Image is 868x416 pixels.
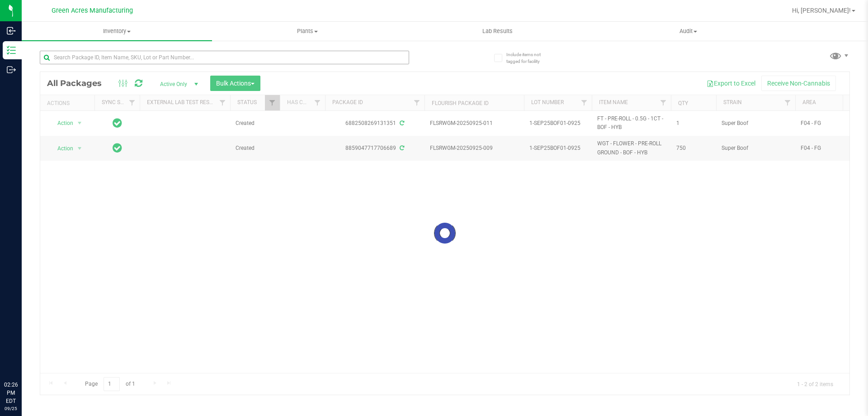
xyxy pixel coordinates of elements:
inline-svg: Outbound [7,65,16,74]
inline-svg: Inventory [7,46,16,55]
span: Hi, [PERSON_NAME]! [792,7,851,14]
a: Lab Results [402,22,593,41]
span: Audit [594,27,783,35]
inline-svg: Inbound [7,26,16,35]
p: 02:26 PM EDT [4,381,18,405]
span: Green Acres Manufacturing [52,7,133,14]
span: Plants [212,27,402,35]
span: Include items not tagged for facility [506,51,552,65]
span: Inventory [22,27,212,35]
input: Search Package ID, Item Name, SKU, Lot or Part Number... [40,51,409,64]
span: Lab Results [470,27,525,35]
p: 09/25 [4,405,18,412]
a: Inventory [22,22,212,41]
a: Audit [593,22,783,41]
a: Plants [212,22,402,41]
